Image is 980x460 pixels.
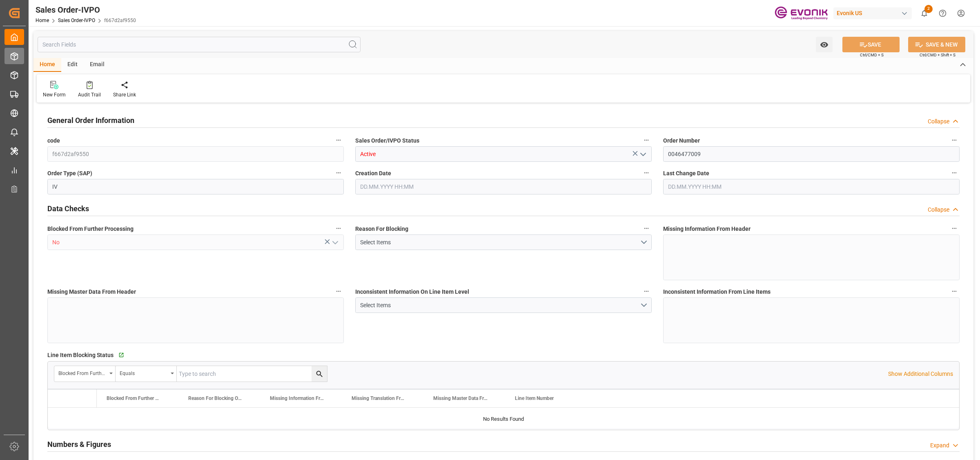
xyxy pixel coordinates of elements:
[120,368,168,377] div: Equals
[47,136,60,145] span: code
[33,58,61,72] div: Home
[920,52,955,58] span: Ctrl/CMD + Shift + S
[36,18,49,23] a: Home
[433,395,488,401] span: Missing Master Data From SAP
[355,234,652,250] button: open menu
[924,5,933,13] span: 2
[58,368,107,377] div: Blocked From Further Processing
[663,136,700,145] span: Order Number
[663,169,709,178] span: Last Change Date
[949,135,960,145] button: Order Number
[933,4,952,22] button: Help Center
[47,351,114,360] span: Line Item Blocking Status
[61,58,84,72] div: Edit
[355,136,419,145] span: Sales Order/IVPO Status
[113,91,136,98] div: Share Link
[949,167,960,178] button: Last Change Date
[352,395,406,401] span: Missing Translation From Master Data
[58,18,95,23] a: Sales Order-IVPO
[860,52,884,58] span: Ctrl/CMD + S
[107,395,161,401] span: Blocked From Further Processing
[915,4,933,22] button: show 2 new notifications
[775,6,828,20] img: Evonik-brand-mark-Deep-Purple-RGB.jpeg_1700498283.jpeg
[38,37,361,52] input: Search Fields
[43,91,66,98] div: New Form
[116,366,177,382] button: open menu
[329,236,341,249] button: open menu
[47,169,92,178] span: Order Type (SAP)
[842,37,900,52] button: SAVE
[663,225,751,233] span: Missing Information From Header
[637,148,649,161] button: open menu
[47,225,134,233] span: Blocked From Further Processing
[47,288,136,296] span: Missing Master Data From Header
[270,395,325,401] span: Missing Information From Line Item
[816,37,833,52] button: open menu
[47,115,134,126] h2: General Order Information
[355,169,391,178] span: Creation Date
[833,7,912,19] div: Evonik US
[188,395,243,401] span: Reason For Blocking On This Line Item
[641,135,652,145] button: Sales Order/IVPO Status
[54,366,116,382] button: open menu
[36,4,136,16] div: Sales Order-IVPO
[355,297,652,313] button: open menu
[333,167,344,178] button: Order Type (SAP)
[47,203,89,214] h2: Data Checks
[928,117,949,126] div: Collapse
[833,5,915,21] button: Evonik US
[641,223,652,234] button: Reason For Blocking
[360,238,640,247] div: Select Items
[78,91,101,98] div: Audit Trail
[908,37,965,52] button: SAVE & NEW
[84,58,111,72] div: Email
[641,286,652,297] button: Inconsistent Information On Line Item Level
[663,288,771,296] span: Inconsistent Information From Line Items
[177,366,327,382] input: Type to search
[333,286,344,297] button: Missing Master Data From Header
[641,167,652,178] button: Creation Date
[930,441,949,450] div: Expand
[515,395,554,401] span: Line Item Number
[928,205,949,214] div: Collapse
[333,135,344,145] button: code
[663,179,960,194] input: DD.MM.YYYY HH:MM
[312,366,327,382] button: search button
[949,223,960,234] button: Missing Information From Header
[355,288,469,296] span: Inconsistent Information On Line Item Level
[949,286,960,297] button: Inconsistent Information From Line Items
[355,179,652,194] input: DD.MM.YYYY HH:MM
[333,223,344,234] button: Blocked From Further Processing
[888,370,953,378] p: Show Additional Columns
[355,225,408,233] span: Reason For Blocking
[47,439,111,450] h2: Numbers & Figures
[360,301,640,310] div: Select Items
